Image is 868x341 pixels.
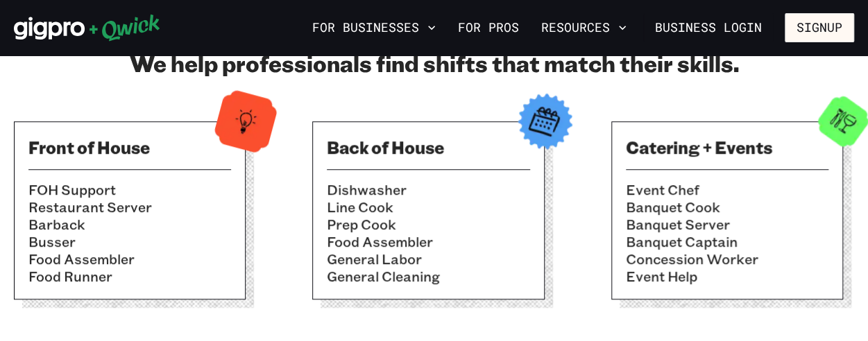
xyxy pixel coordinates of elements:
h3: Front of House [28,136,231,158]
button: Resources [536,16,632,40]
a: For Pros [452,16,525,40]
li: Event Help [626,268,828,285]
li: Busser [28,233,231,250]
li: Dishwasher [327,181,529,198]
li: Prep Cook [327,216,529,233]
h2: We help professionals find shifts that match their skills. [14,49,854,77]
h3: Catering + Events [626,136,828,158]
li: Food Assembler [327,233,529,250]
li: Food Assembler [28,250,231,268]
li: Banquet Captain [626,233,828,250]
button: For Businesses [307,16,441,40]
li: Line Cook [327,198,529,216]
a: Business Login [643,13,774,42]
h3: Back of House [327,136,529,158]
li: Food Runner [28,268,231,285]
li: FOH Support [28,181,231,198]
li: General Cleaning [327,268,529,285]
li: Event Chef [626,181,828,198]
li: Concession Worker [626,250,828,268]
li: Banquet Server [626,216,828,233]
li: Barback [28,216,231,233]
li: General Labor [327,250,529,268]
li: Banquet Cook [626,198,828,216]
li: Restaurant Server [28,198,231,216]
button: Signup [785,13,854,42]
